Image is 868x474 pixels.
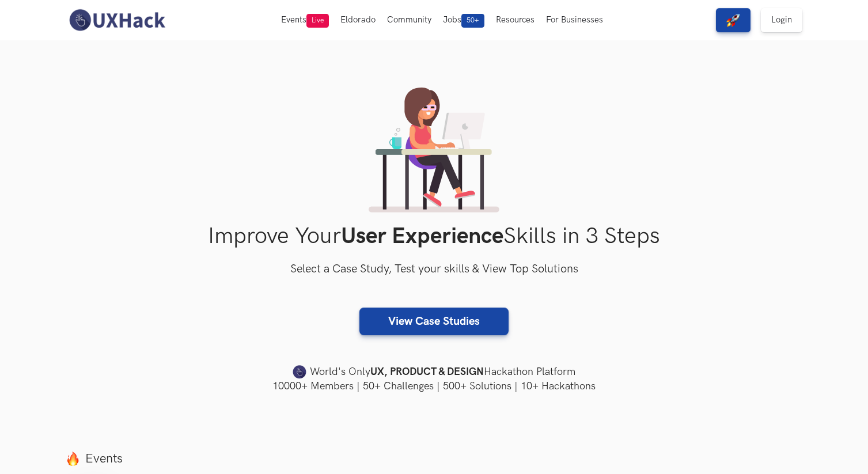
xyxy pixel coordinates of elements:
img: uxhack-favicon-image.png [293,365,306,380]
span: Live [306,14,329,28]
a: View Case Studies [359,308,509,335]
img: rocket [726,13,740,27]
h4: 10000+ Members | 50+ Challenges | 500+ Solutions | 10+ Hackathons [66,379,803,393]
h4: World's Only Hackathon Platform [66,364,803,380]
a: Login [761,8,802,32]
img: fire.png [66,452,80,466]
img: lady working on laptop [369,88,499,213]
span: 50+ [461,14,484,28]
h3: Select a Case Study, Test your skills & View Top Solutions [66,260,803,279]
strong: UX, PRODUCT & DESIGN [370,364,484,380]
strong: User Experience [341,223,503,250]
label: Events [66,451,803,467]
h1: Improve Your Skills in 3 Steps [66,223,803,250]
img: UXHack-logo.png [66,8,168,32]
